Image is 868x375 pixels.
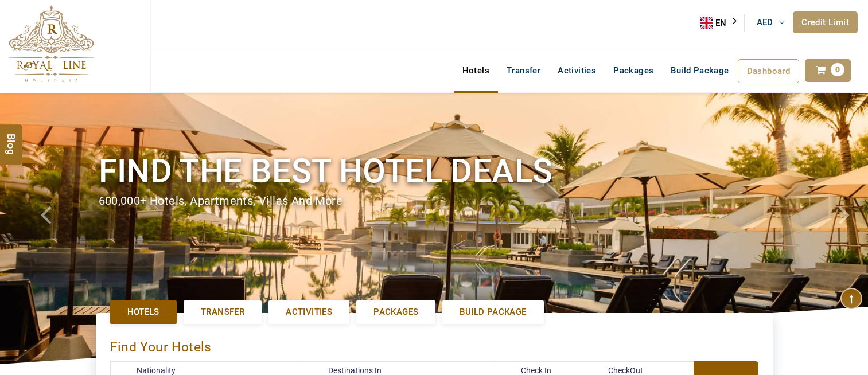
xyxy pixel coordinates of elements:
[757,17,773,28] span: AED
[831,63,844,76] span: 0
[454,59,498,82] a: Hotels
[460,306,526,318] span: Build Package
[700,14,745,32] div: Language
[747,66,791,76] span: Dashboard
[268,300,349,324] a: Activities
[286,306,332,318] span: Activities
[99,193,770,209] div: 600,000+ hotels, apartments, villas and more.
[110,300,177,324] a: Hotels
[356,300,435,324] a: Packages
[9,5,94,83] img: The Royal Line Holidays
[110,327,758,361] div: Find Your Hotels
[793,11,858,33] a: Credit Limit
[700,14,745,32] aside: Language selected: English
[498,59,549,82] a: Transfer
[605,59,662,82] a: Packages
[700,14,744,32] a: EN
[4,134,19,143] span: Blog
[549,59,605,82] a: Activities
[99,150,770,193] h1: Find the best hotel deals
[805,59,851,82] a: 0
[201,306,244,318] span: Transfer
[373,306,418,318] span: Packages
[127,306,159,318] span: Hotels
[442,300,543,324] a: Build Package
[184,300,262,324] a: Transfer
[662,59,737,82] a: Build Package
